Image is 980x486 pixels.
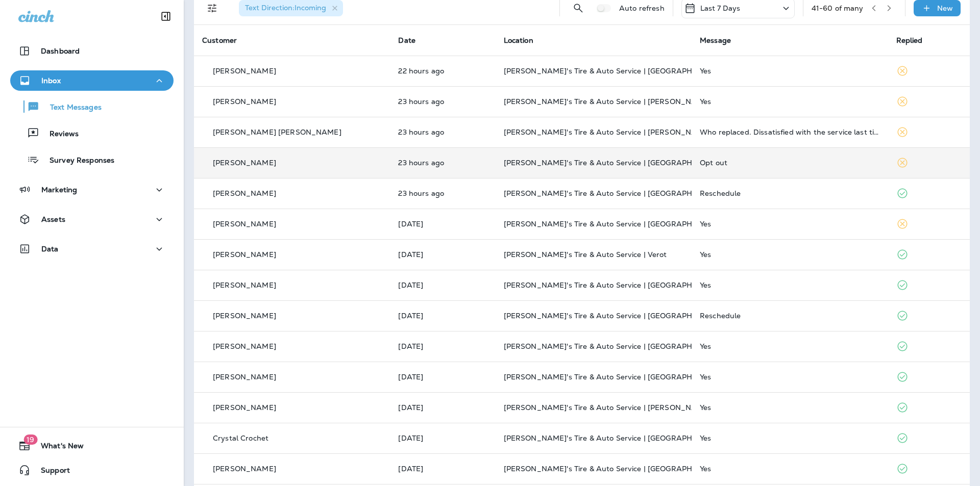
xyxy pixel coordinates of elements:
[398,434,487,442] p: Sep 14, 2025 07:17 AM
[213,67,276,75] p: [PERSON_NAME]
[504,372,727,381] span: [PERSON_NAME]'s Tire & Auto Service | [GEOGRAPHIC_DATA]
[504,464,727,473] span: [PERSON_NAME]'s Tire & Auto Service | [GEOGRAPHIC_DATA]
[213,189,276,197] p: [PERSON_NAME]
[504,127,711,137] span: [PERSON_NAME]'s Tire & Auto Service | [PERSON_NAME]
[213,403,276,412] p: [PERSON_NAME]
[504,280,727,290] span: [PERSON_NAME]'s Tire & Auto Service | [GEOGRAPHIC_DATA]
[23,434,37,445] span: 19
[398,281,487,289] p: Sep 14, 2025 07:46 AM
[504,433,727,443] span: [PERSON_NAME]'s Tire & Auto Service | [GEOGRAPHIC_DATA]
[41,76,61,85] p: Inbox
[700,97,879,106] div: Yes
[398,189,487,197] p: Sep 14, 2025 08:38 AM
[213,97,276,106] p: [PERSON_NAME]
[10,96,174,117] button: Text Messages
[504,342,727,351] span: [PERSON_NAME]'s Tire & Auto Service | [GEOGRAPHIC_DATA]
[39,156,114,166] p: Survey Responses
[700,220,879,228] div: Yes
[10,239,174,259] button: Data
[896,36,923,45] span: Replied
[504,250,667,259] span: [PERSON_NAME]'s Tire & Auto Service | Verot
[700,403,879,412] div: Yes
[812,4,864,12] div: 41 - 60 of many
[10,436,174,456] button: 19What's New
[398,220,487,228] p: Sep 14, 2025 07:49 AM
[700,159,879,167] div: Opt out
[10,180,174,200] button: Marketing
[31,442,84,454] span: What's New
[213,220,276,228] p: [PERSON_NAME]
[504,66,727,75] span: [PERSON_NAME]'s Tire & Auto Service | [GEOGRAPHIC_DATA]
[41,186,77,194] p: Marketing
[213,373,276,381] p: [PERSON_NAME]
[31,466,70,478] span: Support
[700,36,731,45] span: Message
[619,4,665,12] p: Auto refresh
[700,434,879,442] div: Yes
[700,465,879,473] div: Yes
[700,189,879,197] div: Reschedule
[10,41,174,61] button: Dashboard
[40,103,102,113] p: Text Messages
[398,128,487,136] p: Sep 14, 2025 09:18 AM
[152,6,180,27] button: Collapse Sidebar
[398,312,487,320] p: Sep 14, 2025 07:39 AM
[504,219,727,228] span: [PERSON_NAME]'s Tire & Auto Service | [GEOGRAPHIC_DATA]
[700,4,741,12] p: Last 7 Days
[41,245,59,253] p: Data
[700,281,879,289] div: Yes
[41,47,80,55] p: Dashboard
[700,128,879,136] div: Who replaced. Dissatisfied with the service last time. Not interested in returning.
[10,70,174,91] button: Inbox
[213,465,276,473] p: [PERSON_NAME]
[504,158,727,167] span: [PERSON_NAME]'s Tire & Auto Service | [GEOGRAPHIC_DATA]
[398,250,487,259] p: Sep 14, 2025 07:48 AM
[213,250,276,259] p: [PERSON_NAME]
[213,342,276,350] p: [PERSON_NAME]
[213,159,276,167] p: [PERSON_NAME]
[398,403,487,412] p: Sep 14, 2025 07:20 AM
[39,130,79,139] p: Reviews
[398,67,487,75] p: Sep 14, 2025 09:28 AM
[700,250,879,259] div: Yes
[213,434,268,442] p: Crystal Crochet
[504,36,533,45] span: Location
[10,122,174,144] button: Reviews
[504,97,711,106] span: [PERSON_NAME]'s Tire & Auto Service | [PERSON_NAME]
[202,36,237,45] span: Customer
[937,4,953,12] p: New
[700,312,879,320] div: Reschedule
[213,128,341,136] p: [PERSON_NAME] [PERSON_NAME]
[398,97,487,106] p: Sep 14, 2025 09:21 AM
[700,342,879,350] div: Yes
[398,159,487,167] p: Sep 14, 2025 09:04 AM
[213,312,276,320] p: [PERSON_NAME]
[10,209,174,229] button: Assets
[245,3,326,12] span: Text Direction : Incoming
[213,281,276,289] p: [PERSON_NAME]
[398,373,487,381] p: Sep 14, 2025 07:25 AM
[504,311,727,320] span: [PERSON_NAME]'s Tire & Auto Service | [GEOGRAPHIC_DATA]
[398,342,487,350] p: Sep 14, 2025 07:31 AM
[10,149,174,170] button: Survey Responses
[700,67,879,75] div: Yes
[504,189,727,198] span: [PERSON_NAME]'s Tire & Auto Service | [GEOGRAPHIC_DATA]
[41,215,65,223] p: Assets
[504,403,711,412] span: [PERSON_NAME]'s Tire & Auto Service | [PERSON_NAME]
[700,373,879,381] div: Yes
[398,465,487,473] p: Sep 14, 2025 07:13 AM
[398,36,415,45] span: Date
[10,460,174,480] button: Support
